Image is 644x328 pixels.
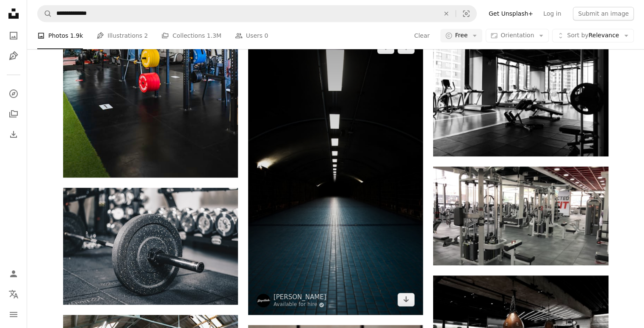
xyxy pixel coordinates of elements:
a: Log in [538,7,566,20]
img: interior of gym [433,167,608,265]
img: gym equipment inside room [433,25,608,156]
button: Clear [437,6,456,22]
button: Visual search [456,6,476,22]
a: Download [398,293,415,306]
a: Home — Unsplash [5,5,22,24]
a: Available for hire [274,301,326,308]
img: blue brick floor [248,32,423,315]
span: 0 [264,31,268,40]
a: Explore [5,85,22,102]
button: Sort byRelevance [552,29,634,42]
span: Relevance [567,31,619,40]
a: Users 0 [235,22,268,49]
a: Photos [5,27,22,44]
img: a black and white photo of a barbell in a gym [63,188,238,304]
a: Get Unsplash+ [484,7,538,20]
a: Download History [5,126,22,143]
a: Illustrations [5,47,22,64]
button: Free [440,29,483,42]
span: 1.3M [207,31,221,40]
a: gym equipment inside room [433,87,608,95]
button: Submit an image [573,7,634,20]
a: Illustrations 2 [97,22,148,49]
img: Go to William Daigneault's profile [257,294,270,307]
button: Orientation [486,29,549,42]
a: Collections [5,106,22,122]
button: Menu [5,306,22,323]
a: blue brick floor [248,170,423,177]
a: Log in / Sign up [5,265,22,282]
form: Find visuals sitewide [37,5,477,22]
button: Language [5,286,22,303]
span: Free [455,31,468,40]
span: Sort by [567,32,588,39]
a: Collections 1.3M [161,22,221,49]
a: a black and white photo of a barbell in a gym [63,242,238,250]
a: [PERSON_NAME] [274,293,326,301]
a: black and yellow exercise equipments [63,42,238,50]
span: 2 [144,31,148,40]
button: Clear [414,29,430,42]
a: interior of gym [433,212,608,220]
button: Search Unsplash [38,6,52,22]
span: Orientation [500,32,534,39]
